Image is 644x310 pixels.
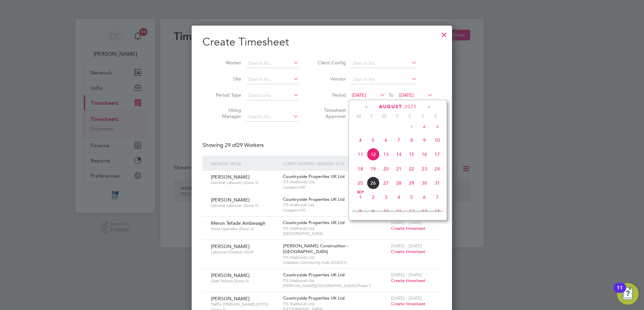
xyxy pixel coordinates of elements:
span: 9 [367,205,380,218]
span: Countryside Properties UK Ltd [283,220,345,225]
span: Coopers Hill [283,185,388,190]
span: General Labourer (Zone 3) [211,203,278,208]
span: F [404,113,416,119]
span: 12 [367,148,380,161]
span: 12 [405,205,418,218]
span: W [378,113,391,119]
span: 31 [431,177,444,189]
span: 21 [392,162,405,175]
span: 5 [405,191,418,204]
span: 7 [392,134,405,147]
span: 29 Workers [225,142,264,149]
label: Period Type [211,92,241,98]
span: 11 [392,205,405,218]
span: 14 [392,148,405,161]
span: 26 [367,177,380,189]
span: 1 [354,191,367,204]
span: 6 [380,134,392,147]
input: Search for... [351,59,417,68]
span: [DATE] - [DATE] [391,220,422,225]
span: 3 [380,191,392,204]
label: Vendor [316,76,346,82]
span: ITS (National) Ltd. [283,255,388,260]
span: Countryside Properties UK Ltd [283,196,345,202]
input: Search for... [246,75,299,84]
span: General Labourer (Zone 3) [211,180,278,185]
span: 5 [367,134,380,147]
span: 29 [405,177,418,189]
span: 20 [380,162,392,175]
label: Client Config [316,60,346,66]
span: [PERSON_NAME] [211,197,250,203]
span: 27 [380,177,392,189]
span: Gate Person (Zone 3) [211,278,278,284]
label: Site [211,76,241,82]
h2: Create Timesheet [202,35,441,49]
span: 1 [405,120,418,132]
span: [DATE] - [DATE] [391,243,422,249]
span: 10 [431,134,444,147]
span: 2 [367,191,380,204]
span: Create timesheet [391,249,425,254]
input: Select one [246,91,299,100]
button: Open Resource Center, 11 new notifications [617,283,639,305]
span: T [365,113,378,119]
span: [DATE] - [DATE] [391,272,422,278]
span: 6 [418,191,431,204]
span: ITS (National) Ltd. [283,278,388,283]
span: 14 [431,205,444,218]
span: 23 [418,162,431,175]
span: 11 [354,148,367,161]
span: Countryside Properties UK Ltd [283,295,345,301]
span: [DATE] [352,92,366,98]
span: Create timesheet [391,225,425,231]
span: 13 [380,148,392,161]
span: Create timesheet [391,301,425,307]
span: 4 [392,191,405,204]
span: [PERSON_NAME] [211,174,250,180]
span: S [416,113,429,119]
span: Countryside Properties UK Ltd [283,272,345,278]
span: [PERSON_NAME] [211,243,250,249]
span: [DATE] - [DATE] [391,295,422,301]
span: Labourer/Cleaner 2024 [211,249,278,255]
span: 2025 [405,104,417,110]
span: ITS (National) Ltd. [283,226,388,231]
span: 28 [392,177,405,189]
div: Client Config / Vendor / Site [281,156,389,171]
input: Search for... [246,59,299,68]
span: [PERSON_NAME] [211,296,250,302]
label: Timesheet Approver [316,107,346,119]
span: August [379,104,402,110]
span: 2 [418,120,431,132]
label: Worker [211,60,241,66]
span: Hoist Operator (Zone 3) [211,226,278,231]
span: Meron Tefade Ambesagir [211,220,265,226]
span: 9 [418,134,431,147]
span: 16 [418,148,431,161]
span: [PERSON_NAME] [211,272,250,278]
span: 10 [380,205,392,218]
span: 29 of [225,142,237,149]
span: 19 [367,162,380,175]
span: 8 [405,134,418,147]
span: ITS (National) Ltd. [283,202,388,208]
span: M [352,113,365,119]
span: 17 [431,148,444,161]
span: To [387,91,395,99]
span: [DATE] [399,92,414,98]
span: S [429,113,442,119]
input: Search for... [351,75,417,84]
span: 22 [405,162,418,175]
div: Showing [202,142,265,149]
span: Create timesheet [391,278,425,283]
div: 11 [617,288,623,297]
span: 13 [418,205,431,218]
label: Hiring Manager [211,107,241,119]
span: ITS (National) Ltd. [283,301,388,307]
label: Period [316,92,346,98]
span: Coopers Hill [283,208,388,213]
span: T [391,113,404,119]
div: Worker / Role [209,156,281,171]
span: 7 [431,191,444,204]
